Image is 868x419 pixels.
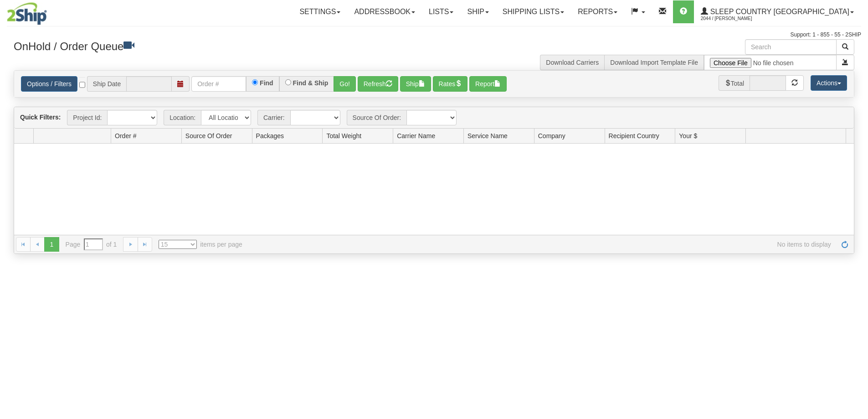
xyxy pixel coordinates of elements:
button: Search [836,39,854,55]
span: Location: [164,110,201,125]
input: Search [745,39,837,55]
span: Sleep Country [GEOGRAPHIC_DATA] [708,8,849,16]
input: Import [704,55,837,70]
span: Carrier Name [397,131,435,140]
label: Find & Ship [293,80,329,86]
a: Lists [422,0,460,23]
span: Project Id: [67,110,107,125]
button: Rates [433,76,468,92]
span: Order # [115,131,136,140]
span: Page of 1 [66,238,117,250]
span: Source Of Order [185,131,232,140]
label: Find [260,80,273,86]
a: Refresh [837,237,852,252]
button: Go! [334,76,356,92]
span: Your $ [679,131,697,140]
a: Options / Filters [21,76,77,92]
span: 1 [44,237,59,252]
button: Report [469,76,507,92]
span: Service Name [467,131,508,140]
a: Addressbook [347,0,422,23]
div: Support: 1 - 855 - 55 - 2SHIP [7,31,861,39]
h3: OnHold / Order Queue [14,39,427,52]
input: Order # [191,76,246,92]
a: Ship [460,0,495,23]
button: Refresh [358,76,398,92]
span: items per page [159,240,242,249]
span: 2044 / [PERSON_NAME] [701,14,769,23]
span: Company [538,131,565,140]
a: Download Import Template File [610,59,698,66]
button: Ship [400,76,431,92]
span: Total [719,75,750,91]
a: Download Carriers [546,59,599,66]
span: Total Weight [326,131,361,140]
a: Shipping lists [496,0,571,23]
a: Settings [293,0,347,23]
span: Ship Date [87,76,126,92]
span: Carrier: [257,110,290,125]
div: grid toolbar [14,107,854,129]
span: Recipient Country [609,131,659,140]
span: Source Of Order: [347,110,407,125]
img: logo2044.jpg [7,2,47,25]
a: Sleep Country [GEOGRAPHIC_DATA] 2044 / [PERSON_NAME] [694,0,861,23]
span: No items to display [255,240,831,249]
label: Quick Filters: [20,113,61,122]
span: Packages [256,131,284,140]
a: Reports [571,0,624,23]
button: Actions [811,75,847,91]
